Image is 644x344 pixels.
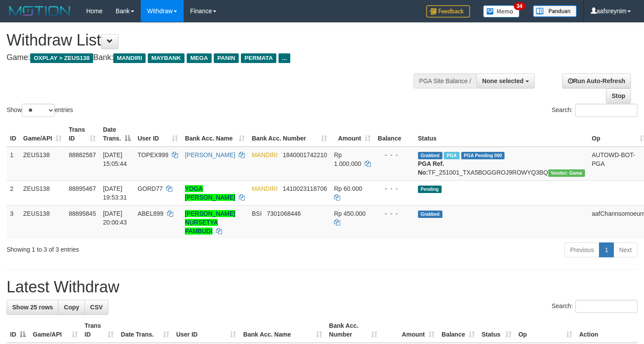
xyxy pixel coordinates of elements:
[7,104,73,117] label: Show entries
[30,53,93,63] span: OXPLAY > ZEUS138
[575,104,637,117] input: Search:
[58,300,85,315] a: Copy
[562,74,631,88] a: Run Auto-Refresh
[64,304,79,311] span: Copy
[283,185,327,192] span: Copy 1410023118706 to clipboard
[7,53,421,62] h4: Game: Bank:
[65,122,99,147] th: Trans ID: activate to sort column ascending
[138,151,169,158] span: TOPEX999
[20,205,65,239] td: ZEUS138
[7,205,20,239] td: 3
[552,300,637,313] label: Search:
[552,104,637,117] label: Search:
[138,210,164,217] span: ABEL899
[185,210,235,235] a: [PERSON_NAME] NURSETYA PAMBUDI
[7,318,29,343] th: ID: activate to sort column descending
[20,147,65,181] td: ZEUS138
[378,209,411,218] div: - - -
[414,147,588,181] td: TF_251001_TXA5BOGGROJ9ROWYQ3BQ
[103,185,127,201] span: [DATE] 19:53:31
[252,185,278,192] span: MANDIRI
[267,210,301,217] span: Copy 7301068446 to clipboard
[117,318,173,343] th: Date Trans.: activate to sort column ascending
[283,151,327,158] span: Copy 1840001742210 to clipboard
[248,122,331,147] th: Bank Acc. Number: activate to sort column ascending
[12,304,53,311] span: Show 25 rows
[461,152,505,159] span: PGA Pending
[7,300,59,315] a: Show 25 rows
[613,242,637,257] a: Next
[564,242,599,257] a: Previous
[374,122,414,147] th: Balance
[378,184,411,193] div: - - -
[478,318,515,343] th: Status: activate to sort column ascending
[81,318,118,343] th: Trans ID: activate to sort column ascending
[7,147,20,181] td: 1
[134,122,181,147] th: User ID: activate to sort column ascending
[20,122,65,147] th: Game/API: activate to sort column ascending
[576,318,637,343] th: Action
[7,242,262,254] div: Showing 1 to 3 of 3 entries
[326,318,381,343] th: Bank Acc. Number: activate to sort column ascending
[418,211,442,218] span: Grabbed
[103,151,127,167] span: [DATE] 15:05:44
[381,318,438,343] th: Amount: activate to sort column ascending
[599,242,614,257] a: 1
[378,151,411,159] div: - - -
[331,122,374,147] th: Amount: activate to sort column ascending
[148,53,184,63] span: MAYBANK
[181,122,248,147] th: Bank Acc. Name: activate to sort column ascending
[69,151,96,158] span: 88882587
[418,186,442,193] span: Pending
[418,152,442,159] span: Grabbed
[84,300,108,315] a: CSV
[7,180,20,205] td: 2
[7,4,73,18] img: MOTION_logo.png
[214,53,239,63] span: PANIN
[606,88,631,103] a: Stop
[278,53,290,63] span: ...
[438,318,478,343] th: Balance: activate to sort column ascending
[414,74,477,88] div: PGA Site Balance /
[103,210,127,226] span: [DATE] 20:00:43
[69,210,96,217] span: 88895845
[418,160,444,176] b: PGA Ref. No:
[483,5,520,18] img: Button%20Memo.svg
[444,152,459,159] span: Marked by aafnoeunsreypich
[334,210,366,217] span: Rp 450.000
[90,304,103,311] span: CSV
[138,185,163,192] span: GORD77
[69,185,96,192] span: 88895467
[334,185,362,192] span: Rp 60.000
[575,300,637,313] input: Search:
[7,122,20,147] th: ID
[113,53,146,63] span: MANDIRI
[22,104,55,117] select: Showentries
[7,32,421,49] h1: Withdraw List
[334,151,361,167] span: Rp 1.000.000
[414,122,588,147] th: Status
[7,278,637,296] h1: Latest Withdraw
[187,53,212,63] span: MEGA
[20,180,65,205] td: ZEUS138
[533,5,577,17] img: panduan.png
[477,74,535,88] button: None selected
[99,122,134,147] th: Date Trans.: activate to sort column descending
[29,318,81,343] th: Game/API: activate to sort column ascending
[185,151,235,158] a: [PERSON_NAME]
[514,2,526,10] span: 34
[252,210,262,217] span: BSI
[252,151,278,158] span: MANDIRI
[548,169,585,177] span: Vendor URL: https://trx31.1velocity.biz
[515,318,576,343] th: Op: activate to sort column ascending
[482,77,524,84] span: None selected
[426,5,470,18] img: Feedback.jpg
[241,53,276,63] span: PERMATA
[173,318,240,343] th: User ID: activate to sort column ascending
[185,185,235,201] a: YOGA [PERSON_NAME]
[240,318,325,343] th: Bank Acc. Name: activate to sort column ascending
